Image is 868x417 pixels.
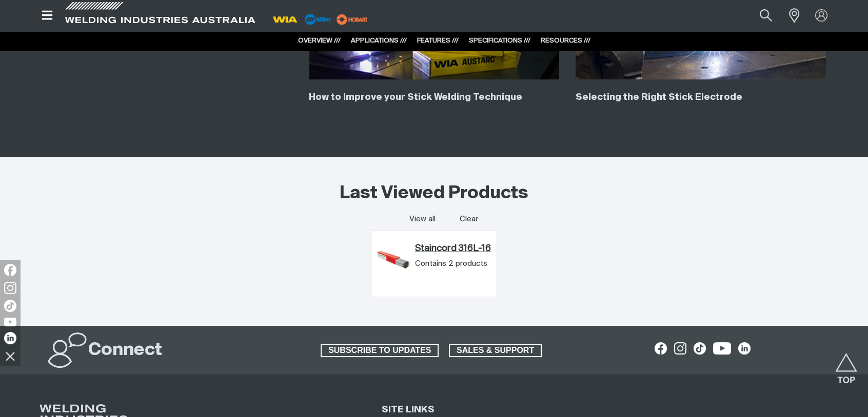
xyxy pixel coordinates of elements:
[4,264,16,276] img: Facebook
[377,243,410,276] img: Staincord 316L-16
[449,344,542,357] a: SALES & SUPPORT
[4,282,16,294] img: Instagram
[372,241,496,286] article: Staincord 316L-16 (Staincord 316L-16)
[322,344,438,357] span: SUBSCRIBE TO UPDATES
[541,37,590,44] a: RESOURCES ///
[450,344,541,357] span: SALES & SUPPORT
[417,37,459,44] a: FEATURES ///
[409,214,436,224] a: View all last viewed products
[736,4,783,27] input: Product name or item number...
[2,347,19,365] img: hide socials
[469,37,530,44] a: SPECIFICATIONS ///
[88,339,162,362] h2: Connect
[415,243,491,255] a: Staincord 316L-16
[382,405,435,414] span: SITE LINKS
[748,4,783,27] button: Search products
[298,37,341,44] a: OVERVIEW ///
[333,15,371,23] a: miller
[321,344,439,357] a: SUBSCRIBE TO UPDATES
[415,259,491,269] div: Contains 2 products
[340,182,528,205] h2: Last Viewed Products
[835,353,858,376] button: Scroll to top
[4,332,16,344] img: LinkedIn
[4,318,16,326] img: YouTube
[576,93,742,102] a: Selecting the Right Stick Electrode
[457,212,480,226] button: Clear all last viewed products
[309,93,522,102] a: How to Improve your Stick Welding Technique
[333,12,371,27] img: miller
[4,300,16,312] img: TikTok
[351,37,407,44] a: APPLICATIONS ///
